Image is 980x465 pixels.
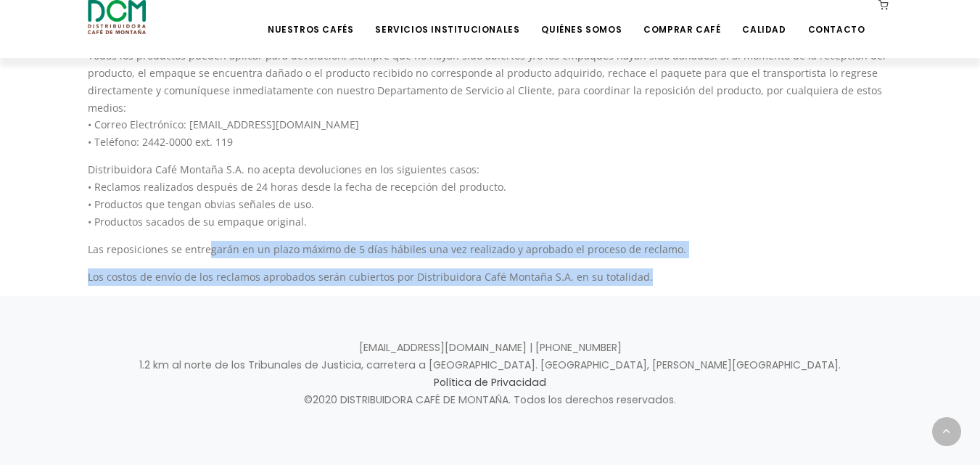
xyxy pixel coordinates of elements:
a: Comprar Café [635,1,729,36]
a: Servicios Institucionales [366,1,528,36]
a: Contacto [799,1,874,36]
a: Quiénes Somos [532,1,630,36]
a: Nuestros Cafés [259,1,362,36]
p: [EMAIL_ADDRESS][DOMAIN_NAME] | [PHONE_NUMBER] 1.2 km al norte de los Tribunales de Justicia, carr... [88,340,893,409]
p: Todos los productos pueden aplicar para devolución, siempre que no hayan sido abiertos y/o los em... [88,47,893,152]
p: Los costos de envío de los reclamos aprobados serán cubiertos por Distribuidora Café Montaña S.A.... [88,268,893,286]
a: Política de Privacidad [434,375,546,390]
p: Distribuidora Café Montaña S.A. no acepta devoluciones en los siguientes casos: • Reclamos realiz... [88,161,893,231]
p: Las reposiciones se entregarán en un plazo máximo de 5 días hábiles una vez realizado y aprobado ... [88,241,893,258]
a: Calidad [733,1,794,36]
